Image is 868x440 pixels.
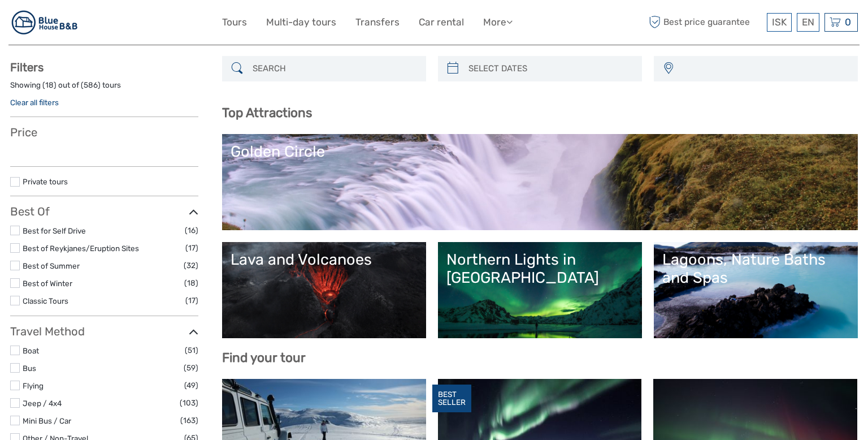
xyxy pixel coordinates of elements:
[184,379,198,392] span: (49)
[185,294,198,307] span: (17)
[184,361,198,374] span: (59)
[184,259,198,272] span: (32)
[23,244,139,253] a: Best of Reykjanes/Eruption Sites
[10,8,80,36] img: 383-53bb5c1e-cd81-4588-8f32-3050452d86e0_logo_small.jpg
[185,344,198,357] span: (51)
[464,59,636,79] input: SELECT DATES
[432,385,471,413] div: BEST SELLER
[483,14,513,31] a: More
[10,61,44,74] strong: Filters
[23,279,72,288] a: Best of Winter
[797,13,819,32] div: EN
[446,251,633,287] div: Northern Lights in [GEOGRAPHIC_DATA]
[646,13,764,32] span: Best price guarantee
[662,251,849,287] div: Lagoons, Nature Baths and Spas
[662,251,849,330] a: Lagoons, Nature Baths and Spas
[185,241,198,254] span: (17)
[231,251,418,269] div: Lava and Volcanoes
[23,416,71,425] a: Mini Bus / Car
[419,14,464,31] a: Car rental
[10,205,198,218] h3: Best Of
[23,261,80,270] a: Best of Summer
[23,226,86,235] a: Best for Self Drive
[180,396,198,409] span: (103)
[45,80,54,90] label: 18
[23,296,68,305] a: Classic Tours
[843,16,853,28] span: 0
[231,251,418,330] a: Lava and Volcanoes
[23,364,36,373] a: Bus
[10,126,198,139] h3: Price
[355,14,400,31] a: Transfers
[10,80,198,97] div: Showing ( ) out of ( ) tours
[23,381,44,390] a: Flying
[231,143,849,161] div: Golden Circle
[23,346,39,355] a: Boat
[248,59,420,79] input: SEARCH
[185,224,198,237] span: (16)
[231,143,849,222] a: Golden Circle
[10,98,59,107] a: Clear all filters
[266,14,336,31] a: Multi-day tours
[180,414,198,427] span: (163)
[23,177,68,186] a: Private tours
[184,277,198,290] span: (18)
[23,399,62,408] a: Jeep / 4x4
[222,350,306,365] b: Find your tour
[772,16,787,28] span: ISK
[84,80,98,90] label: 586
[222,14,247,31] a: Tours
[222,105,312,120] b: Top Attractions
[446,251,633,330] a: Northern Lights in [GEOGRAPHIC_DATA]
[10,325,198,338] h3: Travel Method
